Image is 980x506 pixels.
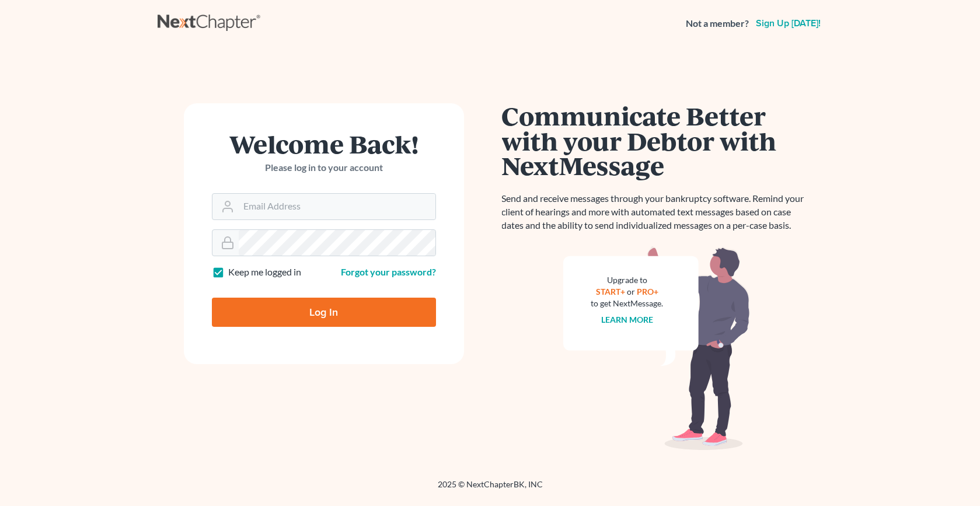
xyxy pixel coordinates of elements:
[637,287,658,296] a: PRO+
[563,246,750,451] img: nextmessage_bg-59042aed3d76b12b5cd301f8e5b87938c9018125f34e5fa2b7a6b67550977c72.svg
[596,287,625,296] a: START+
[158,479,823,500] div: 2025 © NextChapterBK, INC
[212,131,436,156] h1: Welcome Back!
[502,103,811,178] h1: Communicate Better with your Debtor with NextMessage
[686,17,749,30] strong: Not a member?
[502,192,811,232] p: Send and receive messages through your bankruptcy software. Remind your client of hearings and mo...
[591,274,664,286] div: Upgrade to
[627,287,635,296] span: or
[239,194,435,219] input: Email Address
[754,19,823,28] a: Sign up [DATE]!
[591,298,664,309] div: to get NextMessage.
[601,315,653,324] a: Learn more
[228,266,301,279] label: Keep me logged in
[212,161,436,175] p: Please log in to your account
[341,266,436,277] a: Forgot your password?
[212,298,436,327] input: Log In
